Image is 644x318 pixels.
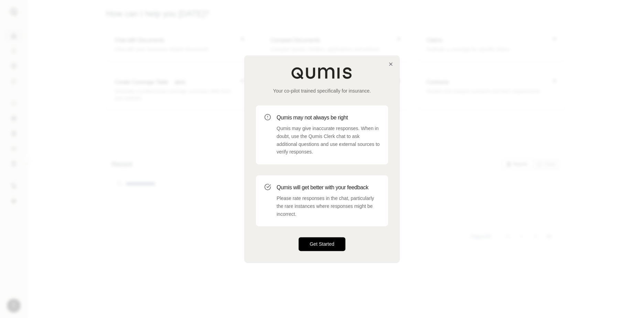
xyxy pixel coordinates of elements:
[299,237,345,251] button: Get Started
[277,183,380,192] h3: Qumis will get better with your feedback
[291,67,353,79] img: Qumis Logo
[277,114,380,122] h3: Qumis may not always be right
[277,125,380,156] p: Qumis may give inaccurate responses. When in doubt, use the Qumis Clerk chat to ask additional qu...
[277,194,380,218] p: Please rate responses in the chat, particularly the rare instances where responses might be incor...
[256,87,388,94] p: Your co-pilot trained specifically for insurance.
